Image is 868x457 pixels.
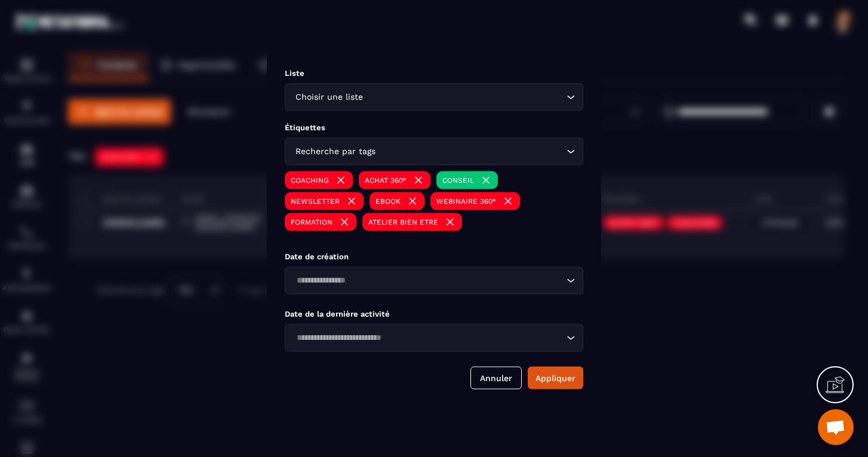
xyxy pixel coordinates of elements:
img: loading [335,174,347,186]
div: Search for option [285,324,583,351]
p: EBOOK [375,197,401,205]
button: Annuler [470,366,522,389]
input: Search for option [293,331,564,344]
input: Search for option [378,145,564,158]
img: loading [338,216,350,228]
p: Étiquettes [285,122,583,131]
span: Recherche par tags [293,145,378,158]
div: Search for option [285,137,583,165]
p: Date de création [285,251,583,260]
img: loading [480,174,492,186]
img: loading [444,216,456,228]
p: COACHING [291,176,329,184]
img: loading [407,195,418,207]
button: Appliquer [528,366,583,389]
span: Choisir une liste [293,90,365,103]
p: FORMATION [291,217,333,226]
a: Ouvrir le chat [818,409,854,445]
input: Search for option [293,274,564,287]
div: Search for option [285,83,583,111]
p: CONSEIL [442,176,474,184]
img: loading [346,195,358,207]
p: Liste [285,68,583,77]
img: loading [502,195,514,207]
p: ATELIER BIEN ETRE [368,217,438,226]
p: WEBINAIRE 360° [436,197,496,205]
p: NEWSLETTER [291,197,340,205]
div: Search for option [285,266,583,294]
input: Search for option [365,90,564,103]
img: loading [413,174,424,186]
p: Date de la dernière activité [285,309,583,318]
p: ACHAT 360° [365,176,407,184]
